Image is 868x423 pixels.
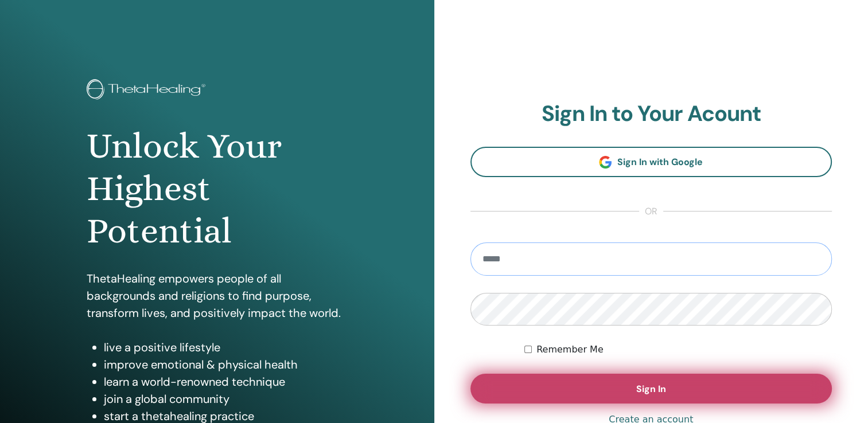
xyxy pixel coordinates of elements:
[470,147,832,177] a: Sign In with Google
[470,101,832,127] h2: Sign In to Your Acount
[617,156,703,168] span: Sign In with Google
[470,374,832,404] button: Sign In
[524,343,832,357] div: Keep me authenticated indefinitely or until I manually logout
[87,125,347,253] h1: Unlock Your Highest Potential
[636,383,666,395] span: Sign In
[536,343,604,357] label: Remember Me
[639,205,663,218] span: or
[104,373,347,390] li: learn a world-renowned technique
[104,356,347,373] li: improve emotional & physical health
[104,339,347,356] li: live a positive lifestyle
[87,270,347,322] p: ThetaHealing empowers people of all backgrounds and religions to find purpose, transform lives, a...
[104,390,347,408] li: join a global community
